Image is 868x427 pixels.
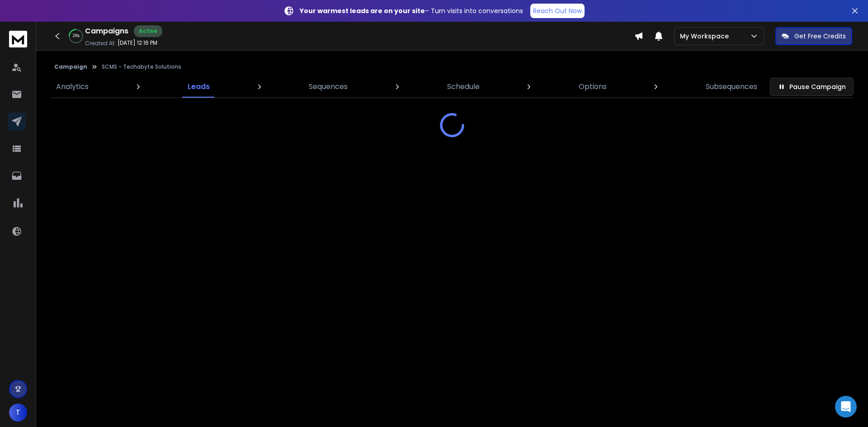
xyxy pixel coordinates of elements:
[303,76,353,98] a: Sequences
[835,396,857,418] div: Open Intercom Messenger
[573,76,612,98] a: Options
[794,32,846,41] p: Get Free Credits
[700,76,763,98] a: Subsequences
[530,4,585,18] a: Reach Out Now
[300,6,425,15] strong: Your warmest leads are on your site
[134,25,162,37] div: Active
[73,33,80,39] p: 25 %
[102,63,181,70] p: SCMS - Techabyte Solutions
[579,81,607,92] p: Options
[447,81,480,92] p: Schedule
[182,76,215,98] a: Leads
[680,32,732,41] p: My Workspace
[9,404,27,422] button: T
[85,26,128,37] h1: Campaigns
[188,81,210,92] p: Leads
[533,6,582,15] p: Reach Out Now
[309,81,348,92] p: Sequences
[300,6,523,15] p: – Turn visits into conversations
[51,76,94,98] a: Analytics
[706,81,757,92] p: Subsequences
[56,81,89,92] p: Analytics
[770,78,854,96] button: Pause Campaign
[118,39,157,47] p: [DATE] 12:16 PM
[54,63,87,70] button: Campaign
[442,76,485,98] a: Schedule
[85,40,116,47] p: Created At:
[9,31,27,47] img: logo
[775,27,852,45] button: Get Free Credits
